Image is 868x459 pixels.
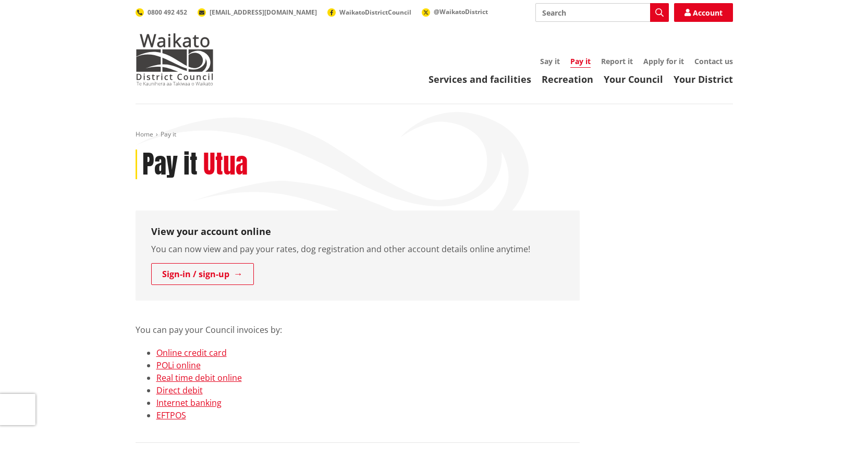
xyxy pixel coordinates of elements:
a: Real time debit online [156,372,242,383]
a: Services and facilities [429,73,531,85]
a: Apply for it [643,56,684,66]
span: WaikatoDistrictCouncil [339,8,411,17]
h3: View your account online [151,226,564,238]
a: POLi online [156,359,201,371]
a: Direct debit [156,384,203,396]
nav: breadcrumb [136,130,733,139]
a: Recreation [542,73,593,85]
a: Say it [540,56,560,66]
a: Online credit card [156,347,227,358]
img: Waikato District Council - Te Kaunihera aa Takiwaa o Waikato [136,33,214,85]
span: Pay it [161,130,176,139]
a: Contact us [694,56,733,66]
a: Internet banking [156,397,222,408]
a: @WaikatoDistrict [422,7,488,16]
a: Pay it [570,56,591,68]
h1: Pay it [142,150,198,180]
span: 0800 492 452 [148,8,187,17]
a: Account [674,3,733,22]
p: You can now view and pay your rates, dog registration and other account details online anytime! [151,243,564,255]
span: [EMAIL_ADDRESS][DOMAIN_NAME] [210,8,317,17]
a: Home [136,130,153,139]
a: Sign-in / sign-up [151,263,254,285]
a: [EMAIL_ADDRESS][DOMAIN_NAME] [198,8,317,17]
a: 0800 492 452 [136,8,187,17]
a: Report it [601,56,633,66]
a: WaikatoDistrictCouncil [327,8,411,17]
h2: Utua [203,150,248,180]
input: Search input [535,3,669,22]
a: Your Council [604,73,663,85]
a: Your District [674,73,733,85]
p: You can pay your Council invoices by: [136,311,580,336]
a: EFTPOS [156,410,186,421]
span: @WaikatoDistrict [434,7,488,16]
